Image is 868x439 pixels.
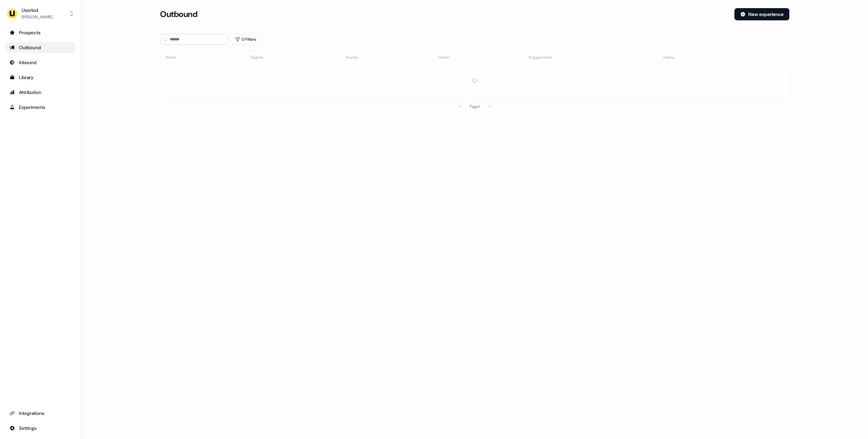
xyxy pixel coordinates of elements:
div: Prospects [9,29,72,36]
div: Userled [22,7,52,14]
div: Experiments [9,104,72,111]
a: Go to Inbound [5,57,76,68]
a: Go to experiments [5,102,76,113]
div: Outbound [9,44,72,51]
button: Userled[PERSON_NAME] [5,5,76,22]
h3: Outbound [160,9,197,19]
div: Settings [9,425,72,432]
a: Go to attribution [5,87,76,98]
button: 0 Filters [231,34,261,45]
a: Go to templates [5,72,76,83]
div: Library [9,74,72,81]
button: New experience [734,8,789,20]
div: Attribution [9,89,72,96]
a: Go to integrations [5,423,76,434]
a: Go to outbound experience [5,42,76,53]
a: Go to prospects [5,27,76,38]
a: Go to integrations [5,408,76,419]
div: [PERSON_NAME] [22,14,52,20]
div: Inbound [9,59,72,66]
div: Integrations [9,410,72,417]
